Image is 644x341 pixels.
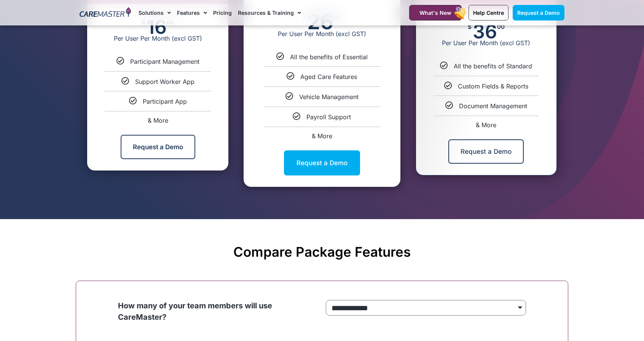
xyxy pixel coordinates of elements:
[517,9,560,16] span: Request a Demo
[244,30,400,38] span: Per User Per Month (excl GST)
[147,19,167,35] span: 16
[454,62,532,70] span: All the benefits of Standard
[87,35,228,42] span: Per User Per Month (excl GST)
[80,7,131,19] img: CareMaster Logo
[306,113,351,121] span: Payroll Support
[121,135,195,159] a: Request a Demo
[419,9,451,16] span: What's New
[459,102,527,110] span: Document Management
[312,132,332,140] span: & More
[300,73,357,81] span: Aged Care Features
[458,82,528,90] span: Custom Fields & Reports
[473,9,504,16] span: Help Centre
[130,58,199,65] span: Participant Management
[299,93,359,101] span: Vehicle Management
[290,53,368,61] span: All the benefits of Essential
[448,139,524,164] a: Request a Demo
[148,117,168,124] span: & More
[143,98,187,105] span: Participant App
[497,24,505,30] span: 00
[468,24,472,30] span: $
[416,39,556,47] span: Per User Per Month (excl GST)
[118,300,318,323] p: How many of your team members will use CareMaster?
[284,150,360,175] a: Request a Demo
[476,121,496,129] span: & More
[469,5,509,21] a: Help Centre
[409,5,462,21] a: What's New
[135,78,194,85] span: Support Worker App
[513,5,564,21] a: Request a Demo
[80,244,564,260] h2: Compare Package Features
[473,24,497,39] span: 36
